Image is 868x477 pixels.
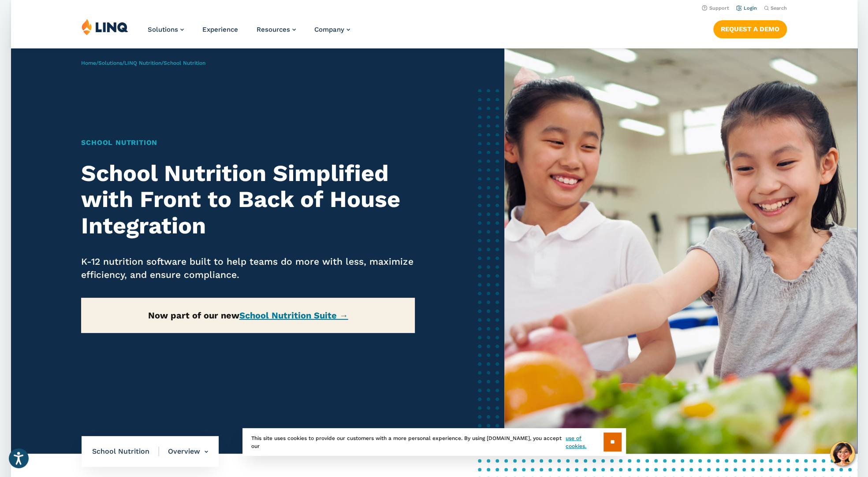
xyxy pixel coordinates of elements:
[124,60,161,66] a: LINQ Nutrition
[148,18,350,48] nav: Primary Navigation
[98,60,122,66] a: Solutions
[566,434,603,450] a: use of cookies.
[257,26,290,33] span: Resources
[701,5,729,11] a: Support
[830,441,855,466] button: Hello, have a question? Let’s chat.
[713,18,786,38] nav: Button Navigation
[314,26,350,33] a: Company
[314,26,344,33] span: Company
[81,137,415,148] h1: School Nutrition
[81,60,96,66] a: Home
[239,310,348,321] a: School Nutrition Suite →
[148,310,348,321] strong: Now part of our new
[81,60,205,66] span: / / /
[770,5,786,11] span: Search
[713,20,786,38] a: Request a Demo
[504,48,857,454] img: School Nutrition Banner
[159,436,208,467] li: Overview
[81,255,415,281] p: K-12 nutrition software built to help teams do more with less, maximize efficiency, and ensure co...
[764,5,786,11] button: Open Search Bar
[148,26,184,33] a: Solutions
[11,3,857,12] nav: Utility Navigation
[148,26,178,33] span: Solutions
[257,26,296,33] a: Resources
[81,160,415,239] h2: School Nutrition Simplified with Front to Back of House Integration
[736,5,756,11] a: Login
[82,18,128,35] img: LINQ | K‑12 Software
[242,428,626,456] div: This site uses cookies to provide our customers with a more personal experience. By using [DOMAIN...
[202,26,238,33] a: Experience
[164,60,205,66] span: School Nutrition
